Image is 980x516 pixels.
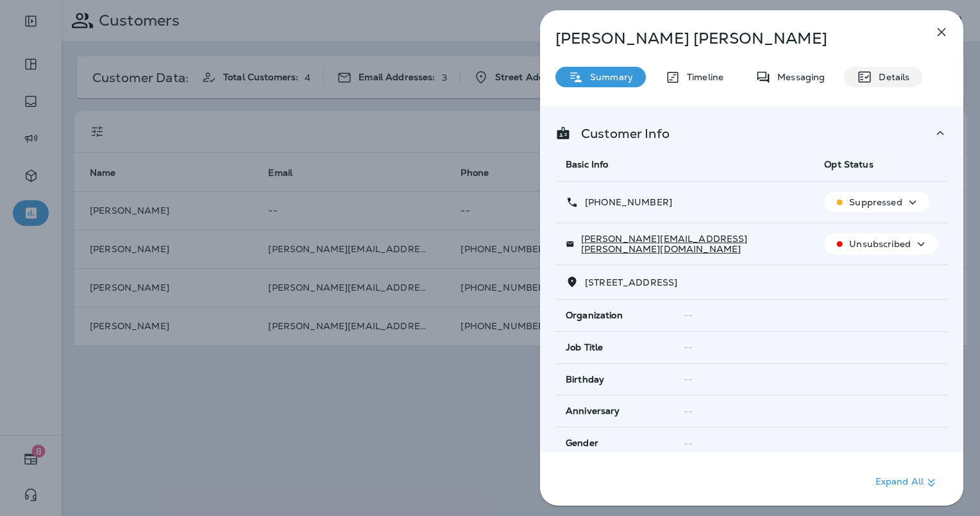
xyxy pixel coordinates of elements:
span: -- [684,374,693,385]
p: [PHONE_NUMBER] [579,197,672,207]
span: -- [684,438,693,449]
p: Expand All [875,475,939,490]
span: Job Title [566,342,603,353]
span: [STREET_ADDRESS] [585,277,677,288]
span: Gender [566,438,598,449]
p: [PERSON_NAME][EMAIL_ADDRESS][PERSON_NAME][DOMAIN_NAME] [575,234,804,254]
p: Suppressed [849,197,902,207]
p: Unsubscribed [849,239,911,249]
button: Unsubscribed [824,234,938,254]
button: Suppressed [824,192,929,212]
span: -- [684,309,693,321]
p: Details [872,72,909,82]
p: Messaging [771,72,825,82]
span: Opt Status [824,159,873,170]
button: Expand All [870,471,944,494]
span: Organization [566,310,623,321]
span: Anniversary [566,406,620,417]
span: Basic Info [566,159,608,170]
span: Birthday [566,374,604,385]
p: Customer Info [571,128,670,139]
span: -- [684,406,693,417]
p: Summary [584,72,633,82]
p: [PERSON_NAME] [PERSON_NAME] [555,30,906,47]
span: -- [684,341,693,353]
p: Timeline [680,72,723,82]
